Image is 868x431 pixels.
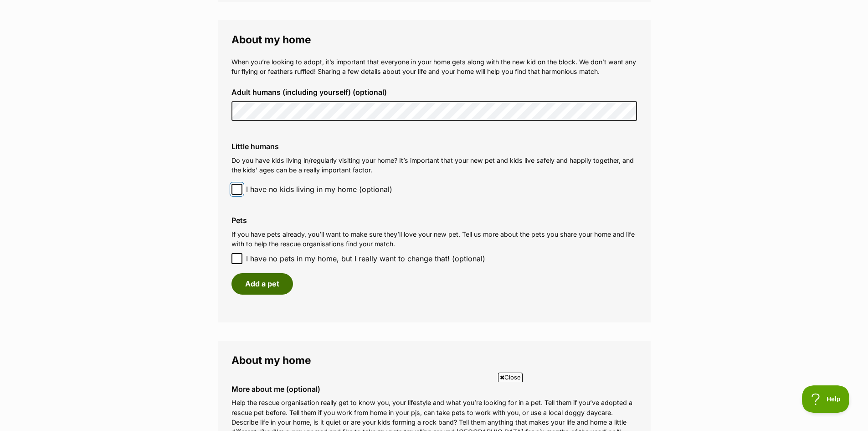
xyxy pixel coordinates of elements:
[246,253,485,264] span: I have no pets in my home, but I really want to change that! (optional)
[231,216,637,224] label: Pets
[213,385,655,426] iframe: Advertisement
[218,20,651,322] fieldset: About my home
[231,88,637,96] label: Adult humans (including yourself) (optional)
[802,385,850,413] iframe: Help Scout Beacon - Open
[231,34,637,46] legend: About my home
[231,142,637,151] label: Little humans
[246,184,392,195] span: I have no kids living in my home (optional)
[231,156,637,175] p: Do you have kids living in/regularly visiting your home? It’s important that your new pet and kid...
[231,229,637,249] p: If you have pets already, you’ll want to make sure they’ll love your new pet. Tell us more about ...
[231,57,637,77] p: When you’re looking to adopt, it’s important that everyone in your home gets along with the new k...
[498,373,523,382] span: Close
[231,273,293,294] button: Add a pet
[231,354,637,366] legend: About my home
